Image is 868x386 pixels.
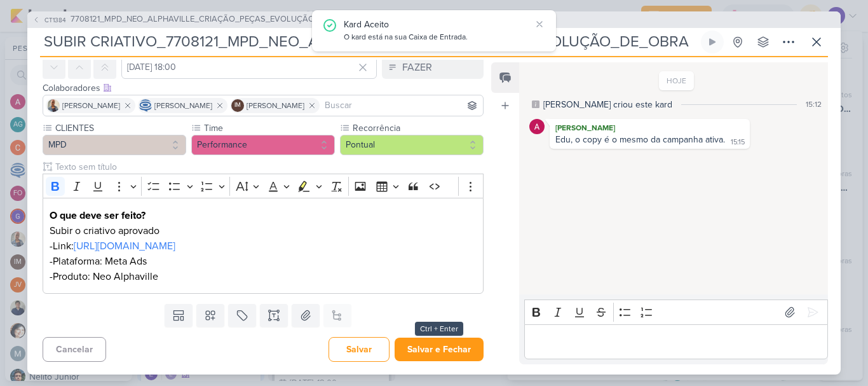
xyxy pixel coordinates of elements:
[555,134,725,145] div: Edu, o copy é o mesmo da campanha ativa.
[234,102,241,109] p: IM
[47,99,60,112] img: Iara Santos
[351,121,484,135] label: Recorrência
[344,18,531,31] div: Kard Aceito
[74,240,175,252] a: [URL][DOMAIN_NAME]
[524,324,828,359] div: Editor editing area: main
[43,198,484,294] div: Editor editing area: main
[203,121,335,135] label: Time
[154,100,212,111] span: [PERSON_NAME]
[231,99,244,112] div: Isabella Machado Guimarães
[806,99,822,110] div: 15:12
[707,37,717,47] div: Ligar relógio
[40,31,698,53] input: Kard Sem Título
[50,254,477,269] p: -Plataforma: Meta Ads
[395,338,484,361] button: Salvar e Fechar
[43,81,484,95] div: Colaboradores
[247,100,304,111] span: [PERSON_NAME]
[344,31,531,44] div: O kard está na sua Caixa de Entrada.
[322,98,480,113] input: Buscar
[329,337,390,362] button: Salvar
[50,223,477,238] p: Subir o criativo aprovado
[121,56,377,79] input: Select a date
[191,135,335,155] button: Performance
[415,322,463,336] div: Ctrl + Enter
[50,269,477,284] p: -Produto: Neo Alphaville
[50,209,146,222] strong: O que deve ser feito?
[54,121,186,135] label: CLIENTES
[50,238,477,254] p: -Link:
[524,300,828,324] div: Editor toolbar
[62,100,120,111] span: [PERSON_NAME]
[340,135,484,155] button: Pontual
[139,99,152,112] img: Caroline Traven De Andrade
[43,135,186,155] button: MPD
[382,56,484,79] button: FAZER
[53,160,484,174] input: Texto sem título
[43,174,484,198] div: Editor toolbar
[552,121,747,134] div: [PERSON_NAME]
[402,60,432,75] div: FAZER
[731,137,745,148] div: 15:15
[543,98,672,111] div: [PERSON_NAME] criou este kard
[529,119,545,134] img: Alessandra Gomes
[43,337,106,362] button: Cancelar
